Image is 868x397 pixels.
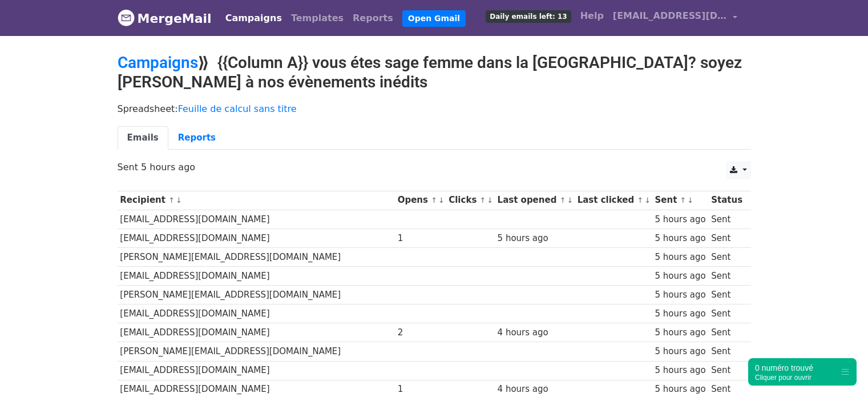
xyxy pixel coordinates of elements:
a: MergeMail [118,6,212,30]
img: MergeMail logo [118,9,135,26]
a: ↓ [438,196,445,204]
div: 5 hours ago [655,251,705,264]
div: 5 hours ago [655,270,705,283]
th: Recipient [118,191,395,210]
h2: ⟫ {{Column A}} vous étes sage femme dans la [GEOGRAPHIC_DATA]? soyez [PERSON_NAME] à nos évènemen... [118,53,751,91]
a: ↑ [637,196,643,204]
div: 5 hours ago [655,288,705,302]
td: Sent [708,267,745,286]
td: [EMAIL_ADDRESS][DOMAIN_NAME] [118,361,395,380]
a: Help [576,5,608,27]
p: Sent 5 hours ago [118,161,751,173]
a: ↑ [431,196,437,204]
a: Reports [348,7,398,30]
a: ↑ [560,196,566,204]
a: Campaigns [118,53,198,72]
td: Sent [708,361,745,380]
span: [EMAIL_ADDRESS][DOMAIN_NAME] [613,9,727,23]
a: ↓ [644,196,651,204]
a: ↓ [176,196,182,204]
td: Sent [708,210,745,228]
div: 5 hours ago [655,232,705,245]
td: Sent [708,286,745,304]
a: Daily emails left: 13 [481,5,575,27]
td: [EMAIL_ADDRESS][DOMAIN_NAME] [118,267,395,286]
div: 5 hours ago [655,364,705,377]
th: Status [708,191,745,210]
th: Opens [395,191,446,210]
div: 4 hours ago [498,383,572,396]
div: 4 hours ago [498,326,572,339]
td: [EMAIL_ADDRESS][DOMAIN_NAME] [118,323,395,342]
td: [PERSON_NAME][EMAIL_ADDRESS][DOMAIN_NAME] [118,286,395,304]
div: 5 hours ago [498,232,572,245]
td: [EMAIL_ADDRESS][DOMAIN_NAME] [118,210,395,228]
span: Daily emails left: 13 [486,10,571,23]
div: 1 [398,383,443,396]
a: [EMAIL_ADDRESS][DOMAIN_NAME] [608,5,742,31]
div: 5 hours ago [655,307,705,320]
a: Reports [168,126,225,150]
div: 5 hours ago [655,383,705,396]
a: ↓ [487,196,493,204]
div: 5 hours ago [655,345,705,358]
td: [PERSON_NAME][EMAIL_ADDRESS][DOMAIN_NAME] [118,247,395,266]
td: Sent [708,304,745,323]
th: Sent [652,191,709,210]
p: Spreadsheet: [118,103,751,115]
a: Campaigns [221,7,286,30]
td: [EMAIL_ADDRESS][DOMAIN_NAME] [118,228,395,247]
th: Clicks [446,191,494,210]
td: [PERSON_NAME][EMAIL_ADDRESS][DOMAIN_NAME] [118,342,395,361]
th: Last clicked [575,191,652,210]
a: Feuille de calcul sans titre [178,103,297,114]
div: 5 hours ago [655,213,705,226]
td: Sent [708,247,745,266]
td: [EMAIL_ADDRESS][DOMAIN_NAME] [118,304,395,323]
td: Sent [708,323,745,342]
a: ↑ [680,196,687,204]
div: 2 [398,326,443,339]
div: 1 [398,232,443,245]
div: 5 hours ago [655,326,705,339]
td: Sent [708,228,745,247]
a: Templates [286,7,348,30]
a: ↓ [567,196,573,204]
a: Open Gmail [402,10,466,27]
th: Last opened [495,191,575,210]
a: Emails [118,126,168,150]
a: ↑ [168,196,175,204]
td: Sent [708,342,745,361]
a: ↓ [687,196,693,204]
a: ↑ [480,196,486,204]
